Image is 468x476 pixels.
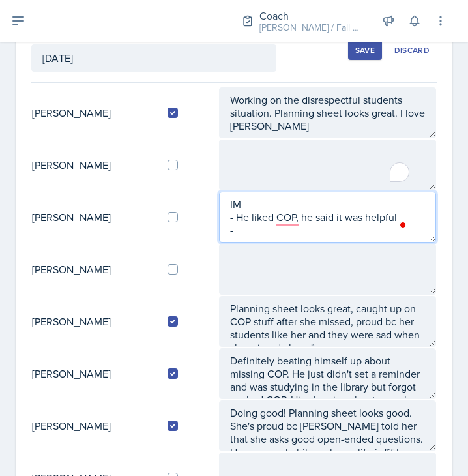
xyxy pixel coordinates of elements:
td: [PERSON_NAME] [31,87,157,139]
td: [PERSON_NAME] [31,400,157,452]
div: [PERSON_NAME] / Fall 2025 [259,21,364,35]
button: Discard [387,40,437,60]
div: Discard [394,45,430,55]
textarea: To enrich screen reader interactions, please activate Accessibility in Grammarly extension settings [219,192,436,243]
td: [PERSON_NAME] [31,139,157,191]
textarea: To enrich screen reader interactions, please activate Accessibility in Grammarly extension settings [219,140,436,190]
td: [PERSON_NAME] [31,348,157,400]
div: Save [355,45,375,55]
button: Save [348,40,382,60]
td: [PERSON_NAME] [31,243,157,295]
td: [PERSON_NAME] [31,295,157,348]
td: [PERSON_NAME] [31,191,157,243]
div: Coach [259,8,364,23]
